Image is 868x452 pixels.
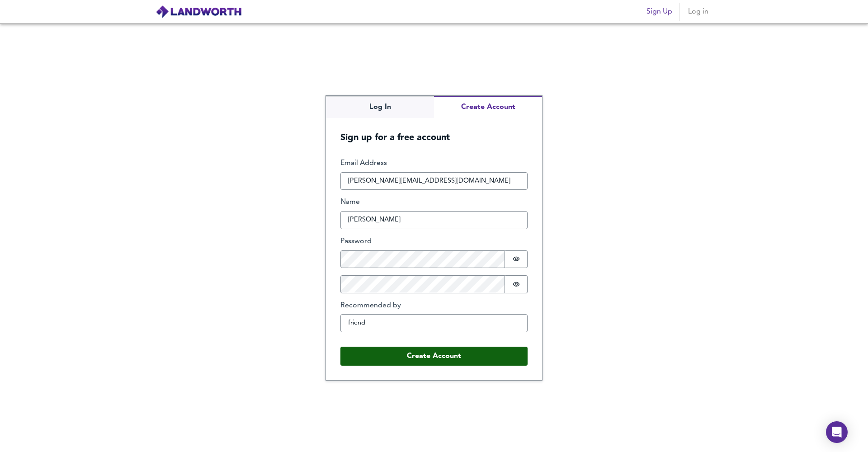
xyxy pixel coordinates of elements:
h5: Sign up for a free account [326,118,542,144]
label: Password [340,236,528,247]
span: Sign Up [646,5,672,18]
button: Show password [505,275,528,293]
button: Show password [505,250,528,268]
button: Create Account [434,96,542,118]
input: How did you hear of Landworth? [340,314,528,332]
img: logo [156,5,242,19]
input: What should we call you? [340,211,528,229]
div: Open Intercom Messenger [826,421,848,443]
label: Name [340,197,528,207]
button: Create Account [340,347,528,366]
label: Recommended by [340,301,528,311]
label: Email Address [340,158,528,169]
button: Sign Up [643,3,676,21]
button: Log In [326,96,434,118]
button: Log in [684,3,712,21]
span: Log in [687,5,709,18]
input: How can we reach you? [340,172,528,190]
